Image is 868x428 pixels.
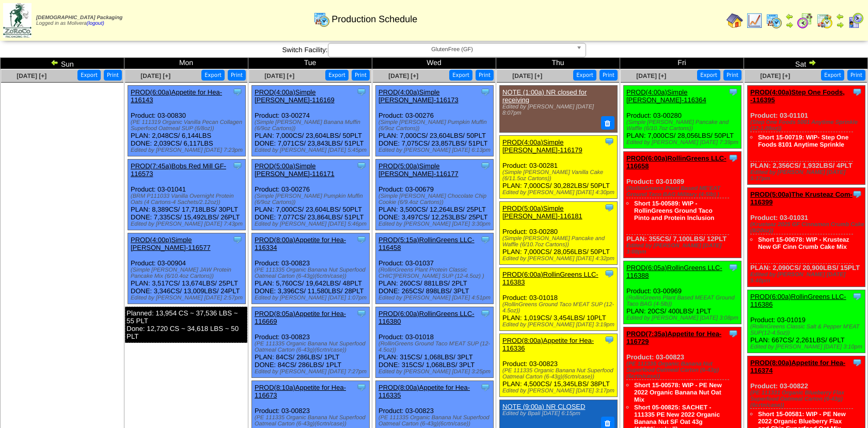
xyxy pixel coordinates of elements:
[131,236,211,251] a: PROD(4:00p)Simple [PERSON_NAME]-116577
[502,104,612,116] div: Edited by [PERSON_NAME] [DATE] 8:07pm
[378,88,459,104] a: PROD(4:00a)Simple [PERSON_NAME]-116173
[264,72,294,80] a: [DATE] [+]
[601,116,614,130] button: Delete Note
[378,267,493,279] div: (RollinGreens Plant Protein Classic CHIC'[PERSON_NAME] SUP (12-4.5oz) )
[480,308,491,319] img: Tooltip
[378,193,493,205] div: (Simple [PERSON_NAME] Chocolate Chip Cookie (6/9.4oz Cartons))
[255,221,369,227] div: Edited by [PERSON_NAME] [DATE] 5:46pm
[476,70,494,81] button: Print
[128,160,246,230] div: Product: 03-01041 PLAN: 8,389CS / 17,718LBS / 30PLT DONE: 7,335CS / 15,492LBS / 26PLT
[748,188,865,287] div: Product: 03-01031 PLAN: 2,090CS / 20,900LBS / 15PLT
[255,369,369,375] div: Edited by [PERSON_NAME] [DATE] 7:27pm
[36,15,122,26] span: Logged in as Molivera
[36,15,122,21] span: [DEMOGRAPHIC_DATA] Packaging
[378,341,493,353] div: (RollinGreens Ground Taco M'EAT SUP (12-4.5oz))
[480,87,491,97] img: Tooltip
[620,58,744,69] td: Fri
[131,267,245,279] div: (Simple [PERSON_NAME] JAW Protein Pancake Mix (6/10.4oz Cartons))
[131,221,245,227] div: Edited by [PERSON_NAME] [DATE] 7:43pm
[604,136,614,147] img: Tooltip
[378,310,475,325] a: PROD(6:00a)RollinGreens LLC-116380
[512,72,542,80] a: [DATE] [+]
[255,267,369,279] div: (PE 111335 Organic Banana Nut Superfood Oatmeal Carton (6-43g)(6crtn/case))
[634,200,714,221] a: Short 15-00589: WIP - RollinGreens Ground Taco Pinto and Protein Inclusion
[836,12,844,21] img: arrowleft.gif
[128,233,246,304] div: Product: 03-00904 PLAN: 3,517CS / 13,674LBS / 25PLT DONE: 3,346CS / 13,009LBS / 24PLT
[252,307,370,378] div: Product: 03-00823 PLAN: 84CS / 286LBS / 1PLT DONE: 84CS / 286LBS / 1PLT
[480,382,491,392] img: Tooltip
[255,162,335,178] a: PROD(5:00a)Simple [PERSON_NAME]-116171
[502,337,594,352] a: PROD(8:00a)Appetite for Hea-116336
[750,272,865,284] div: Edited by [PERSON_NAME] [DATE] 5:40pm
[502,388,617,394] div: Edited by [PERSON_NAME] [DATE] 3:17pm
[131,88,222,104] a: PROD(6:00a)Appetite for Hea-116143
[201,70,225,81] button: Export
[376,86,494,156] div: Product: 03-00276 PLAN: 7,000CS / 23,604LBS / 50PLT DONE: 7,075CS / 23,857LBS / 51PLT
[356,234,367,245] img: Tooltip
[1,58,124,69] td: Sun
[232,87,243,97] img: Tooltip
[750,344,865,350] div: Edited by [PERSON_NAME] [DATE] 3:10pm
[852,357,862,368] img: Tooltip
[502,302,617,314] div: (RollinGreens Ground Taco M'EAT SUP (12-4.5oz))
[852,291,862,302] img: Tooltip
[836,21,844,29] img: arrowright.gif
[356,87,367,97] img: Tooltip
[852,189,862,199] img: Tooltip
[847,70,865,81] button: Print
[636,72,666,80] a: [DATE] [+]
[502,169,617,182] div: (Simple [PERSON_NAME] Vanilla Cake (6/11.5oz Cartons))
[496,58,620,69] td: Thu
[626,264,722,279] a: PROD(6:05a)RollinGreens LLC-116388
[125,307,247,343] div: Planned: 13,954 CS ~ 37,536 LBS ~ 55 PLT Done: 12,720 CS ~ 34,618 LBS ~ 50 PLT
[821,70,844,81] button: Export
[252,233,370,304] div: Product: 03-00823 PLAN: 5,760CS / 19,642LBS / 48PLT DONE: 3,396CS / 11,580LBS / 28PLT
[624,261,741,324] div: Product: 03-00969 PLAN: 20CS / 400LBS / 1PLT
[131,119,245,132] div: (PE 111319 Organic Vanilla Pecan Collagen Superfood Oatmeal SUP (6/8oz))
[87,21,104,26] a: (logout)
[727,12,743,29] img: home.gif
[847,12,864,29] img: calendarcustomer.gif
[723,70,741,81] button: Print
[376,233,494,304] div: Product: 03-01037 PLAN: 260CS / 881LBS / 2PLT DONE: 265CS / 898LBS / 3PLT
[604,202,614,213] img: Tooltip
[378,384,470,399] a: PROD(8:00a)Appetite for Hea-116335
[626,315,741,321] div: Edited by [PERSON_NAME] [DATE] 3:08pm
[785,12,794,21] img: arrowleft.gif
[356,161,367,171] img: Tooltip
[232,234,243,245] img: Tooltip
[744,58,868,69] td: Sat
[624,86,741,149] div: Product: 03-00280 PLAN: 7,000CS / 28,056LBS / 50PLT
[502,204,582,220] a: PROD(5:00a)Simple [PERSON_NAME]-116181
[728,153,738,163] img: Tooltip
[376,307,494,378] div: Product: 03-01018 PLAN: 315CS / 1,068LBS / 3PLT DONE: 315CS / 1,068LBS / 3PLT
[332,14,417,25] span: Production Schedule
[500,334,618,397] div: Product: 03-00823 PLAN: 4,500CS / 15,345LBS / 38PLT
[378,415,493,427] div: (PE 111335 Organic Banana Nut Superfood Oatmeal Carton (6-43g)(6crtn/case))
[378,119,493,132] div: (Simple [PERSON_NAME] Pumpkin Muffin (6/9oz Cartons))
[728,87,738,97] img: Tooltip
[378,236,475,251] a: PROD(5:15a)RollinGreens LLC-116458
[140,72,170,80] a: [DATE] [+]
[376,160,494,230] div: Product: 03-00679 PLAN: 3,500CS / 12,264LBS / 25PLT DONE: 3,497CS / 12,253LBS / 25PLT
[77,70,101,81] button: Export
[746,12,763,29] img: line_graph.gif
[785,21,794,29] img: arrowright.gif
[626,88,706,104] a: PROD(4:00a)Simple [PERSON_NAME]-116364
[378,147,493,153] div: Edited by [PERSON_NAME] [DATE] 6:13pm
[255,119,369,132] div: (Simple [PERSON_NAME] Banana Muffin (6/9oz Cartons))
[255,310,346,325] a: PROD(8:05a)Appetite for Hea-116669
[333,43,572,56] span: GlutenFree (GF)
[480,234,491,245] img: Tooltip
[758,236,849,250] a: Short 15-00678: WIP - Krusteaz New GF Cinn Crumb Cake Mix
[17,72,46,80] a: [DATE] [+]
[228,70,246,81] button: Print
[352,70,370,81] button: Print
[728,262,738,273] img: Tooltip
[728,328,738,339] img: Tooltip
[697,70,720,81] button: Export
[758,134,848,148] a: Short 15-00719: WIP- Step One Foods 8101 Anytime Sprinkle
